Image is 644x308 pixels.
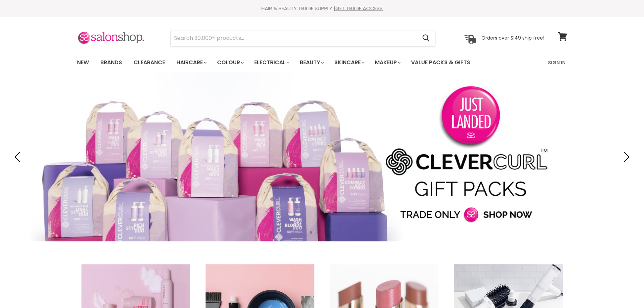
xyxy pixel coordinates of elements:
[95,55,127,70] a: Brands
[128,55,170,70] a: Clearance
[406,55,475,70] a: Value Packs & Gifts
[332,231,334,234] li: Page dot 4
[610,276,637,301] iframe: Gorgias live chat messenger
[335,5,383,12] a: GET TRADE ACCESS
[249,55,293,70] a: Electrical
[295,55,328,70] a: Beauty
[544,55,570,70] a: Sign In
[212,55,248,70] a: Colour
[325,231,327,234] li: Page dot 3
[171,30,417,46] input: Search
[329,55,368,70] a: Skincare
[317,231,319,234] li: Page dot 2
[417,30,435,46] button: Search
[72,55,94,70] a: New
[310,231,312,234] li: Page dot 1
[69,5,576,12] div: HAIR & BEAUTY TRADE SUPPLY |
[370,55,405,70] a: Makeup
[72,53,510,72] ul: Main menu
[481,35,544,41] p: Orders over $149 ship free!
[170,30,435,46] form: Product
[619,150,632,164] button: Next
[69,53,576,72] nav: Main
[171,55,211,70] a: Haircare
[12,150,25,164] button: Previous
